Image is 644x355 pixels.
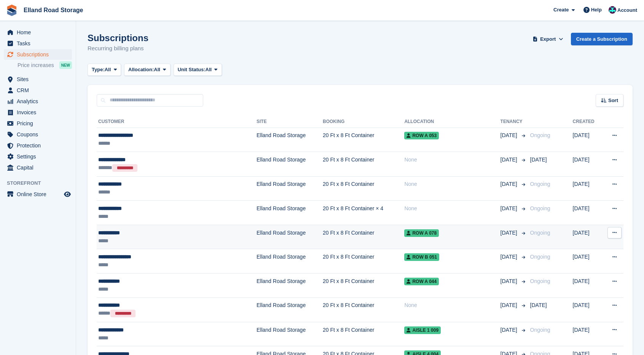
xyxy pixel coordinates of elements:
span: Invoices [17,107,62,118]
span: [DATE] [530,157,547,163]
span: Settings [17,151,62,162]
a: Price increases NEW [18,61,72,69]
span: All [206,66,212,74]
td: Elland Road Storage [257,128,323,152]
td: Elland Road Storage [257,225,323,249]
a: menu [4,151,72,162]
div: None [404,205,500,213]
span: Capital [17,162,62,173]
span: [DATE] [501,326,519,334]
a: menu [4,107,72,118]
td: Elland Road Storage [257,297,323,322]
span: [DATE] [501,253,519,261]
span: Unit Status: [178,66,206,74]
button: Allocation: All [124,64,171,76]
td: 20 Ft x 8 Ft Container [323,225,404,249]
td: 20 Ft x 8 Ft Container [323,273,404,297]
span: All [154,66,160,74]
a: menu [4,118,72,129]
span: Help [591,6,602,14]
span: Sort [608,97,618,104]
td: 20 Ft x 8 Ft Container [323,176,404,201]
td: 20 Ft x 8 Ft Container [323,152,404,176]
a: menu [4,96,72,107]
span: [DATE] [501,277,519,285]
span: ROW B 051 [404,253,439,261]
td: [DATE] [573,322,602,346]
td: 20 Ft x 8 Ft Container [323,297,404,322]
td: Elland Road Storage [257,152,323,176]
th: Tenancy [501,116,527,128]
a: menu [4,189,72,200]
th: Created [573,116,602,128]
td: Elland Road Storage [257,273,323,297]
span: ROW A 053 [404,132,439,139]
span: Ongoing [530,181,550,187]
button: Type: All [88,64,121,76]
span: Export [540,35,556,43]
td: [DATE] [573,128,602,152]
a: menu [4,140,72,151]
td: [DATE] [573,152,602,176]
span: Tasks [17,38,62,49]
td: [DATE] [573,225,602,249]
span: [DATE] [530,302,547,308]
td: 20 Ft x 8 Ft Container [323,128,404,152]
th: Site [257,116,323,128]
span: [DATE] [501,301,519,309]
a: menu [4,162,72,173]
th: Customer [97,116,257,128]
span: AISLE 1 009 [404,326,441,334]
td: 20 Ft x 8 Ft Container [323,322,404,346]
th: Allocation [404,116,500,128]
span: [DATE] [501,205,519,213]
td: [DATE] [573,273,602,297]
img: Scott Hullah [609,6,616,14]
a: Preview store [63,190,72,199]
span: Analytics [17,96,62,107]
span: CRM [17,85,62,96]
span: Account [617,6,637,14]
a: menu [4,85,72,96]
button: Unit Status: All [174,64,222,76]
span: Create [553,6,569,14]
td: Elland Road Storage [257,176,323,201]
p: Recurring billing plans [88,44,148,53]
span: [DATE] [501,156,519,164]
span: ROW A 078 [404,229,439,237]
div: None [404,301,500,309]
span: All [105,66,111,74]
span: Ongoing [530,278,550,284]
span: [DATE] [501,180,519,188]
td: [DATE] [573,176,602,201]
a: menu [4,129,72,140]
span: Ongoing [530,205,550,211]
h1: Subscriptions [88,33,148,43]
td: [DATE] [573,297,602,322]
span: Coupons [17,129,62,140]
span: Ongoing [530,230,550,236]
div: NEW [59,61,72,69]
span: Ongoing [530,132,550,138]
span: Subscriptions [17,49,62,60]
span: [DATE] [501,131,519,139]
span: Price increases [18,62,54,69]
td: Elland Road Storage [257,249,323,273]
span: [DATE] [501,229,519,237]
div: None [404,156,500,164]
th: Booking [323,116,404,128]
a: menu [4,74,72,85]
td: 20 Ft x 8 Ft Container × 4 [323,201,404,225]
span: Protection [17,140,62,151]
button: Export [531,33,565,45]
span: ROW A 044 [404,278,439,285]
td: [DATE] [573,249,602,273]
a: Elland Road Storage [21,4,86,16]
a: menu [4,49,72,60]
span: Type: [92,66,105,74]
td: 20 Ft x 8 Ft Container [323,249,404,273]
img: stora-icon-8386f47178a22dfd0bd8f6a31ec36ba5ce8667c1dd55bd0f319d3a0aa187defe.svg [6,5,18,16]
td: [DATE] [573,201,602,225]
span: Home [17,27,62,38]
span: Allocation: [128,66,154,74]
